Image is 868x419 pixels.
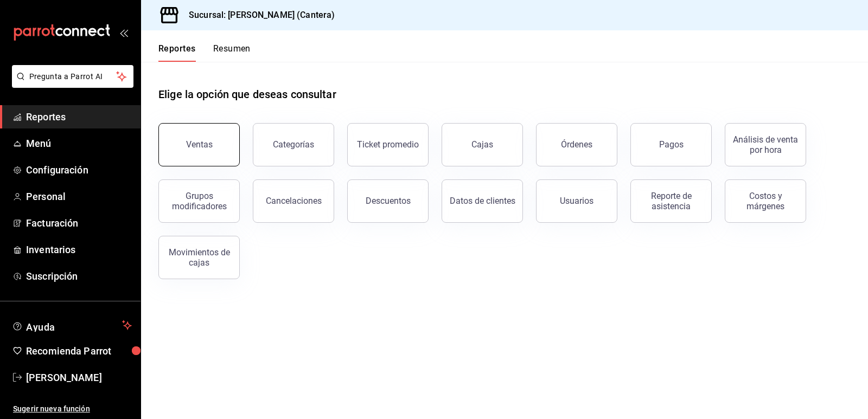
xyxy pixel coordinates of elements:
[12,65,133,88] button: Pregunta a Parrot AI
[158,123,240,166] button: Ventas
[180,9,335,22] h3: Sucursal: [PERSON_NAME] (Cantera)
[725,123,806,166] button: Análisis de venta por hora
[347,123,429,166] button: Ticket promedio
[442,123,523,166] a: Cajas
[561,139,592,150] div: Órdenes
[253,123,334,166] button: Categorías
[26,319,118,332] span: Ayuda
[165,191,233,211] div: Grupos modificadores
[26,344,132,358] span: Recomienda Parrot
[659,139,684,150] div: Pagos
[725,179,806,223] button: Costos y márgenes
[357,139,419,150] div: Ticket promedio
[637,191,705,211] div: Reporte de asistencia
[158,236,240,279] button: Movimientos de cajas
[26,216,132,230] span: Facturación
[26,189,132,204] span: Personal
[8,79,133,90] a: Pregunta a Parrot AI
[630,179,712,223] button: Reporte de asistencia
[471,138,494,151] div: Cajas
[536,179,617,223] button: Usuarios
[560,196,593,206] div: Usuarios
[442,179,523,223] button: Datos de clientes
[26,109,132,124] span: Reportes
[13,403,132,415] span: Sugerir nueva función
[186,139,213,150] div: Ventas
[732,191,799,211] div: Costos y márgenes
[158,86,336,102] h1: Elige la opción que deseas consultar
[213,43,251,62] button: Resumen
[273,139,314,150] div: Categorías
[26,163,132,177] span: Configuración
[26,242,132,257] span: Inventarios
[536,123,617,166] button: Órdenes
[119,28,128,37] button: open_drawer_menu
[26,136,132,151] span: Menú
[165,247,233,268] div: Movimientos de cajas
[266,196,322,206] div: Cancelaciones
[347,179,429,223] button: Descuentos
[158,43,196,62] button: Reportes
[450,196,515,206] div: Datos de clientes
[158,179,240,223] button: Grupos modificadores
[158,43,251,62] div: navigation tabs
[630,123,712,166] button: Pagos
[26,370,132,385] span: [PERSON_NAME]
[253,179,334,223] button: Cancelaciones
[366,196,411,206] div: Descuentos
[732,134,799,155] div: Análisis de venta por hora
[26,269,132,283] span: Suscripción
[29,71,117,82] span: Pregunta a Parrot AI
